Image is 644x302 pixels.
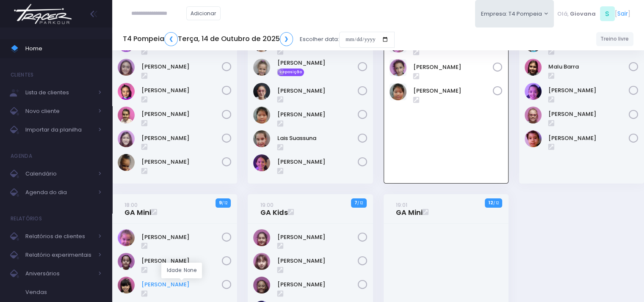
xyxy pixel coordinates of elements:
[277,87,358,95] a: [PERSON_NAME]
[253,277,270,294] img: Maria Clara Vieira Serrano
[25,287,102,298] span: Vendas
[548,134,629,143] a: [PERSON_NAME]
[141,110,222,118] a: [PERSON_NAME]
[118,277,135,294] img: Maria Eduarda Lucarine Fachini
[25,106,93,117] span: Novo cliente
[413,63,493,71] a: [PERSON_NAME]
[141,233,222,242] a: [PERSON_NAME]
[123,32,293,46] h5: T4 Pompeia Terça, 14 de Outubro de 2025
[253,154,270,171] img: Lara Souza
[118,253,135,270] img: Laura Lopes Rodrigues
[123,30,395,49] div: Escolher data:
[25,87,93,98] span: Lista de clientes
[525,107,542,124] img: Paola baldin Barreto Armentano
[596,32,634,46] a: Treino livre
[141,134,222,143] a: [PERSON_NAME]
[277,59,358,67] a: [PERSON_NAME]
[570,10,596,18] span: Giovana
[141,158,222,166] a: [PERSON_NAME]
[25,43,102,54] span: Home
[124,200,151,217] a: 18:00GA Mini
[253,107,270,124] img: Júlia Ayumi Tiba
[222,200,227,206] small: / 12
[118,229,135,246] img: Bella Mandelli
[525,83,542,100] img: Nina amorim
[11,210,42,227] h4: Relatórios
[260,200,288,217] a: 19:00GA Kids
[557,10,569,18] span: Olá,
[25,124,93,135] span: Importar da planilha
[548,63,629,71] a: Malu Barra
[118,107,135,124] img: Nicole Esteves Fabri
[600,6,615,21] span: S
[141,257,222,265] a: [PERSON_NAME]
[280,32,293,46] a: ❯
[354,199,357,206] strong: 7
[164,32,178,46] a: ❮
[25,268,93,279] span: Aniversários
[488,199,493,206] strong: 12
[277,134,358,143] a: Lais Suassuna
[25,168,93,179] span: Calendário
[277,257,358,265] a: [PERSON_NAME]
[141,280,222,289] a: [PERSON_NAME]
[118,83,135,100] img: Júlia Meneguim Merlo
[253,59,270,76] img: Cecília Mello
[493,200,498,206] small: / 12
[617,9,628,18] a: Sair
[413,87,493,95] a: [PERSON_NAME]
[186,6,221,20] a: Adicionar
[253,229,270,246] img: Helena Mendonça Calaf
[11,148,32,165] h4: Agenda
[277,158,358,166] a: [PERSON_NAME]
[253,130,270,147] img: Lais Suassuna
[141,86,222,95] a: [PERSON_NAME]
[525,130,542,147] img: Yumi Muller
[25,231,93,242] span: Relatórios de clientes
[277,69,304,76] span: Reposição
[219,199,222,206] strong: 9
[124,201,138,209] small: 18:00
[25,187,93,198] span: Agenda do dia
[25,250,93,261] span: Relatório experimentais
[277,110,358,119] a: [PERSON_NAME]
[525,59,542,76] img: Malu Barra Guirro
[253,253,270,270] img: Manuela Antonino
[390,59,406,76] img: Ivy Miki Miessa Guadanuci
[548,110,629,118] a: [PERSON_NAME]
[277,280,358,289] a: [PERSON_NAME]
[357,200,363,206] small: / 12
[118,130,135,147] img: Olívia Marconato Pizzo
[141,63,222,71] a: [PERSON_NAME]
[253,83,270,100] img: Julia Abrell Ribeiro
[118,59,135,76] img: Eloah Meneguim Tenorio
[11,66,33,83] h4: Clientes
[277,233,358,242] a: [PERSON_NAME]
[548,86,629,95] a: [PERSON_NAME]
[260,201,274,209] small: 19:00
[161,263,202,278] div: Idade: None
[390,83,406,100] img: Júlia Ayumi Tiba
[554,4,633,23] div: [ ]
[396,200,423,217] a: 19:01GA Mini
[118,154,135,171] img: Sophia Crispi Marques dos Santos
[396,201,407,209] small: 19:01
